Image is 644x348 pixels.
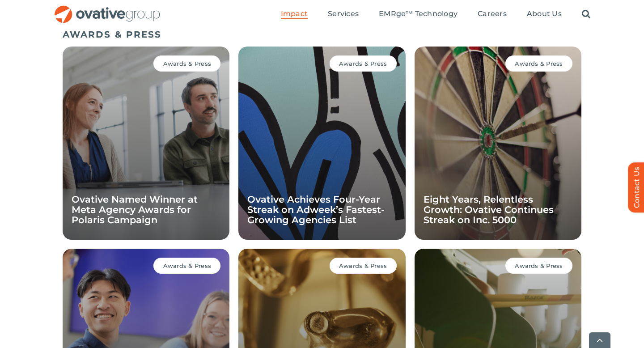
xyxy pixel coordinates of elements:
a: Ovative Named Winner at Meta Agency Awards for Polaris Campaign [72,194,198,225]
span: Careers [478,9,507,18]
h5: AWARDS & PRESS [63,29,581,40]
a: OG_Full_horizontal_RGB [54,4,161,13]
a: Impact [281,9,308,19]
span: About Us [527,9,562,18]
span: Impact [281,9,308,18]
a: Ovative Achieves Four-Year Streak on Adweek’s Fastest-Growing Agencies List [247,194,385,225]
a: Eight Years, Relentless Growth: Ovative Continues Streak on Inc. 5000 [424,194,554,225]
a: About Us [527,9,562,19]
span: EMRge™ Technology [379,9,458,18]
a: Search [582,9,590,19]
a: Careers [478,9,507,19]
a: EMRge™ Technology [379,9,458,19]
a: Services [328,9,359,19]
span: Services [328,9,359,18]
